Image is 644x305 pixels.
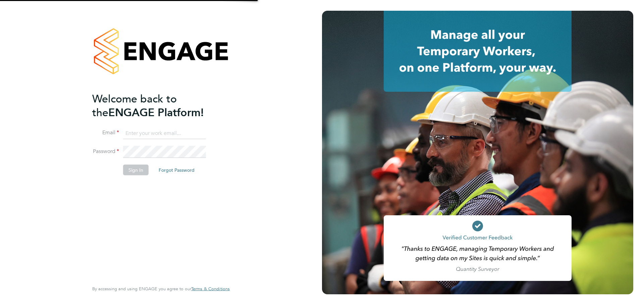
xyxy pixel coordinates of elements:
button: Sign In [123,165,149,175]
label: Email [92,129,119,136]
input: Enter your work email... [123,127,206,139]
span: Welcome back to the [92,92,177,119]
span: Terms & Conditions [191,286,230,292]
a: Terms & Conditions [191,286,230,292]
span: By accessing and using ENGAGE you agree to our [92,286,230,292]
label: Password [92,148,119,155]
h2: ENGAGE Platform! [92,92,223,119]
button: Forgot Password [153,165,200,175]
